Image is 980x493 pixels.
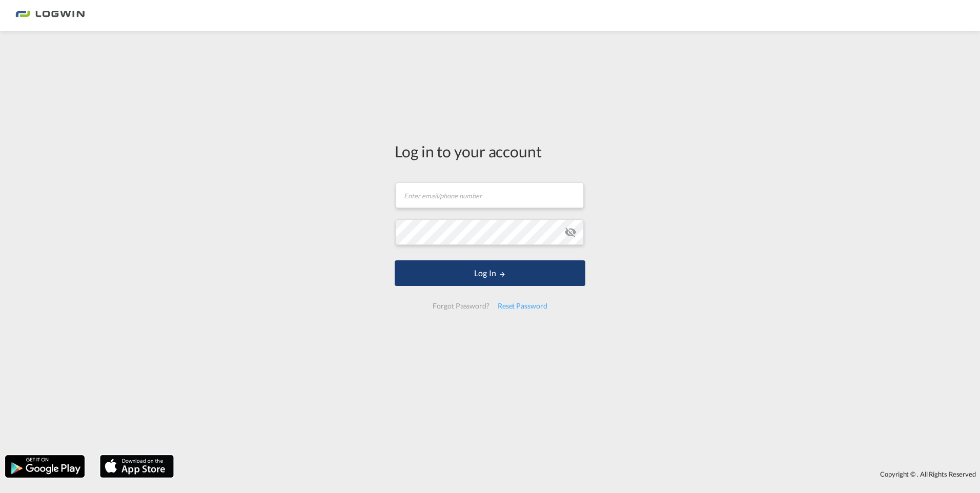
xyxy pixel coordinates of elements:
div: Log in to your account [395,140,585,162]
div: Copyright © . All Rights Reserved [179,465,980,483]
div: Forgot Password? [428,297,493,315]
md-icon: icon-eye-off [564,226,577,238]
img: apple.png [99,454,175,479]
img: google.png [4,454,86,479]
div: Reset Password [494,297,552,315]
button: LOGIN [395,260,585,286]
input: Enter email/phone number [396,182,584,208]
img: 2761ae10d95411efa20a1f5e0282d2d7.png [15,4,85,27]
